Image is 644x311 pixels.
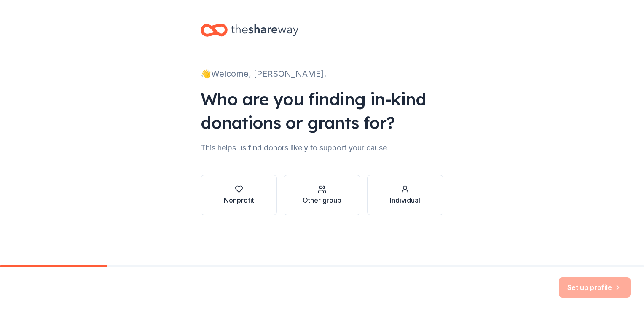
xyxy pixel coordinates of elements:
div: Who are you finding in-kind donations or grants for? [201,87,443,134]
div: Other group [303,195,341,205]
div: Individual [390,195,420,205]
div: This helps us find donors likely to support your cause. [201,141,443,155]
button: Individual [367,175,443,215]
div: Nonprofit [224,195,254,205]
button: Nonprofit [201,175,277,215]
div: 👋 Welcome, [PERSON_NAME]! [201,67,443,80]
button: Other group [284,175,360,215]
